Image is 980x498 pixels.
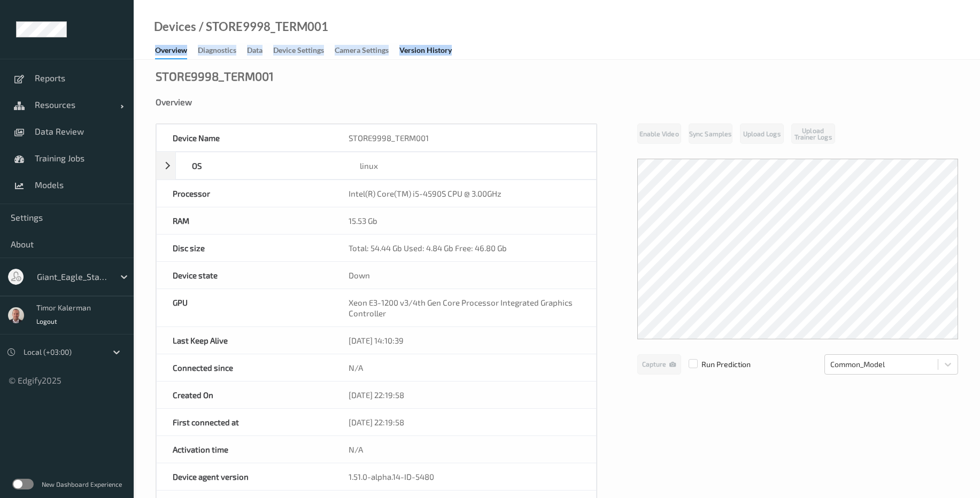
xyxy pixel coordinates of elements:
div: OS [176,152,344,179]
div: Last Keep Alive [157,327,333,354]
button: Upload Logs [740,123,784,144]
div: Device agent version [157,463,333,490]
div: N/A [333,436,596,463]
button: Sync Samples [689,123,732,144]
a: Overview [155,43,198,59]
div: Intel(R) Core(TM) i5-4590S CPU @ 3.00GHz [333,180,596,207]
div: N/A [333,354,596,381]
div: [DATE] 22:19:58 [333,382,596,408]
div: Overview [156,97,958,107]
div: [DATE] 22:19:58 [333,409,596,435]
div: Activation time [157,436,333,463]
div: Total: 54.44 Gb Used: 4.84 Gb Free: 46.80 Gb [333,235,596,261]
div: Xeon E3-1200 v3/4th Gen Core Processor Integrated Graphics Controller [333,289,596,326]
a: Devices [154,21,196,32]
div: linux [344,152,596,179]
div: STORE9998_TERM001 [333,124,596,151]
div: Overview [155,45,187,59]
div: Connected since [157,354,333,381]
a: Version History [399,43,462,58]
div: GPU [157,289,333,326]
button: Enable Video [637,123,681,144]
div: Processor [157,180,333,207]
div: 1.51.0-alpha.14-ID-5480 [333,463,596,490]
div: / STORE9998_TERM001 [196,21,328,32]
div: First connected at [157,409,333,435]
span: Run Prediction [681,359,751,370]
div: Device state [157,262,333,289]
div: Disc size [157,235,333,261]
div: Created On [157,382,333,408]
button: Capture [637,354,681,375]
div: 15.53 Gb [333,207,596,234]
div: Down [333,262,596,289]
div: Device Name [157,124,333,151]
button: Upload Trainer Logs [791,123,835,144]
div: [DATE] 14:10:39 [333,327,596,354]
div: OSlinux [156,152,597,180]
div: Version History [399,45,452,58]
div: STORE9998_TERM001 [156,71,274,81]
div: RAM [157,207,333,234]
